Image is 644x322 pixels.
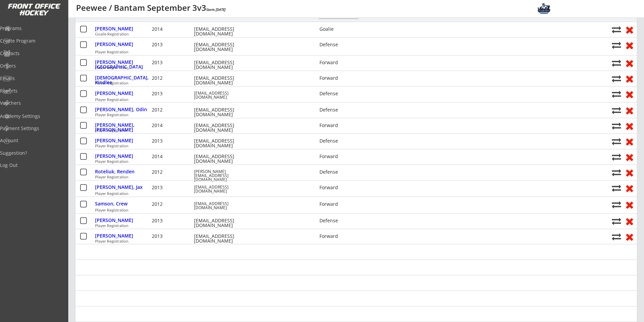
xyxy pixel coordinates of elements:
[623,73,636,84] button: Remove from roster (no refund)
[612,232,621,241] button: Move player
[95,128,608,132] div: Player Registration
[194,185,255,193] div: [EMAIL_ADDRESS][DOMAIN_NAME]
[623,167,636,178] button: Remove from roster (no refund)
[612,183,621,193] button: Move player
[612,137,621,146] button: Move player
[319,218,359,223] div: Defense
[623,105,636,116] button: Remove from roster (no refund)
[95,201,150,206] div: Samson, Crew
[612,106,621,115] button: Move player
[152,234,192,239] div: 2013
[319,60,359,65] div: Forward
[623,183,636,193] button: Remove from roster (no refund)
[152,42,192,47] div: 2013
[612,121,621,130] button: Move player
[612,25,621,34] button: Move player
[319,185,359,190] div: Forward
[194,139,255,148] div: [EMAIL_ADDRESS][DOMAIN_NAME]
[152,139,192,143] div: 2013
[152,60,192,65] div: 2013
[95,138,150,143] div: [PERSON_NAME]
[612,168,621,177] button: Move player
[152,91,192,96] div: 2013
[623,199,636,210] button: Remove from roster (no refund)
[319,107,359,112] div: Defense
[319,27,359,31] div: Goalie
[95,50,608,54] div: Player Registration
[95,233,150,238] div: [PERSON_NAME]
[194,154,255,164] div: [EMAIL_ADDRESS][DOMAIN_NAME]
[95,91,150,96] div: [PERSON_NAME]
[623,231,636,242] button: Remove from roster (no refund)
[206,7,225,12] em: Starts [DATE]
[152,170,192,174] div: 2012
[95,42,150,47] div: [PERSON_NAME]
[95,32,608,36] div: Goalie Registration
[319,139,359,143] div: Defense
[152,185,192,190] div: 2013
[152,27,192,31] div: 2014
[194,218,255,228] div: [EMAIL_ADDRESS][DOMAIN_NAME]
[194,60,255,70] div: [EMAIL_ADDRESS][DOMAIN_NAME]
[612,217,621,226] button: Move player
[95,154,150,158] div: [PERSON_NAME]
[194,27,255,36] div: [EMAIL_ADDRESS][DOMAIN_NAME]
[95,81,608,85] div: Player Registration
[95,192,608,196] div: Player Registration
[95,123,150,132] div: [PERSON_NAME], [PERSON_NAME]
[152,154,192,159] div: 2014
[612,200,621,209] button: Move player
[194,123,255,132] div: [EMAIL_ADDRESS][DOMAIN_NAME]
[95,144,608,148] div: Player Registration
[194,234,255,243] div: [EMAIL_ADDRESS][DOMAIN_NAME]
[623,58,636,68] button: Remove from roster (no refund)
[623,89,636,99] button: Remove from roster (no refund)
[612,152,621,162] button: Move player
[194,42,255,52] div: [EMAIL_ADDRESS][DOMAIN_NAME]
[623,121,636,131] button: Remove from roster (no refund)
[623,216,636,226] button: Remove from roster (no refund)
[95,175,608,179] div: Player Registration
[612,90,621,99] button: Move player
[623,24,636,35] button: Remove from roster (no refund)
[319,42,359,47] div: Defense
[319,91,359,96] div: Defense
[623,152,636,162] button: Remove from roster (no refund)
[95,60,150,69] div: [PERSON_NAME][GEOGRAPHIC_DATA]
[95,185,150,190] div: [PERSON_NAME], Jax
[95,224,608,228] div: Player Registration
[95,66,608,70] div: Player Registration
[152,107,192,112] div: 2012
[152,123,192,128] div: 2014
[319,76,359,80] div: Forward
[194,170,255,182] div: [PERSON_NAME][EMAIL_ADDRESS][DOMAIN_NAME]
[95,26,150,31] div: [PERSON_NAME]
[623,136,636,147] button: Remove from roster (no refund)
[319,170,359,174] div: Defense
[612,58,621,68] button: Move player
[194,76,255,85] div: [EMAIL_ADDRESS][DOMAIN_NAME]
[95,169,150,174] div: Roteliuk, Renden
[95,208,608,212] div: Player Registration
[95,98,608,102] div: Player Registration
[194,107,255,117] div: [EMAIL_ADDRESS][DOMAIN_NAME]
[95,159,608,164] div: Player Registration
[623,40,636,50] button: Remove from roster (no refund)
[319,123,359,128] div: Forward
[194,91,255,99] div: [EMAIL_ADDRESS][DOMAIN_NAME]
[152,202,192,206] div: 2012
[95,239,608,243] div: Player Registration
[95,75,150,85] div: [DEMOGRAPHIC_DATA], Kindlee
[319,202,359,206] div: Forward
[612,74,621,83] button: Move player
[95,113,608,117] div: Player Registration
[194,202,255,210] div: [EMAIL_ADDRESS][DOMAIN_NAME]
[152,76,192,80] div: 2012
[152,218,192,223] div: 2013
[95,107,150,112] div: [PERSON_NAME], Odin
[319,154,359,159] div: Forward
[612,41,621,50] button: Move player
[319,234,359,239] div: Forward
[95,218,150,223] div: [PERSON_NAME]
